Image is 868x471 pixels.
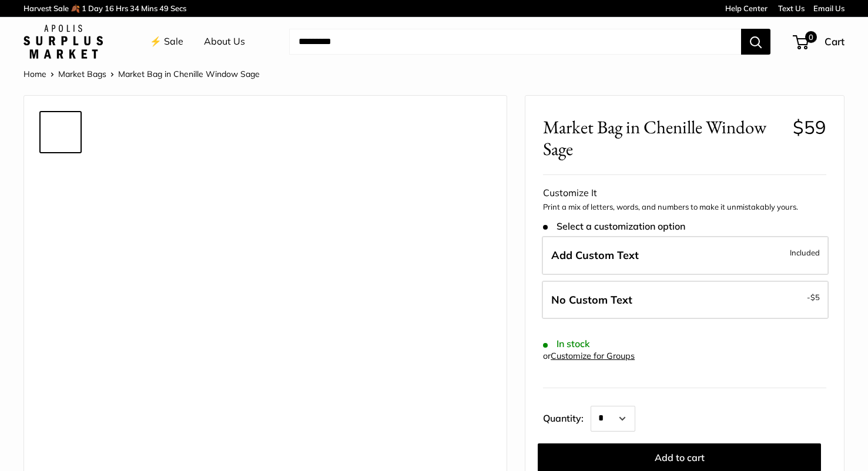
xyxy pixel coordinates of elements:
img: Apolis: Surplus Market [24,25,103,59]
button: Search [741,29,770,55]
label: Quantity: [543,402,591,432]
label: Leave Blank [542,281,829,319]
span: 0 [805,31,817,43]
a: Market Bag in Chenille Window Sage [39,252,82,294]
span: Mins [141,4,157,13]
span: Cart [825,35,844,48]
nav: Breadcrumb [24,66,260,82]
span: Secs [170,4,186,13]
span: Market Bag in Chenille Window Sage [543,116,783,160]
a: Market Bag in Chenille Window Sage [39,158,82,200]
span: $5 [810,292,820,302]
a: Market Bags [58,69,106,79]
p: Print a mix of letters, words, and numbers to make it unmistakably yours. [543,201,826,213]
div: or [543,348,635,364]
span: 1 [82,4,86,13]
a: About Us [204,33,245,51]
span: Hrs [116,4,128,13]
a: Help Center [725,4,768,13]
a: Home [24,69,46,79]
a: Email Us [813,4,844,13]
a: Text Us [778,4,805,13]
a: ⚡️ Sale [150,33,183,51]
a: Market Bag in Chenille Window Sage [39,111,82,153]
a: Market Bag in Chenille Window Sage [39,299,82,341]
span: 49 [159,4,169,13]
a: Market Bag in Chenille Window Sage [39,205,82,247]
span: Day [88,4,103,13]
a: Market Bag in Chenille Window Sage [39,393,82,435]
span: In stock [543,338,589,349]
span: 16 [105,4,114,13]
span: $59 [793,116,826,139]
a: Market Bag in Chenille Window Sage [39,346,82,388]
span: 34 [130,4,139,13]
div: Customize It [543,184,826,202]
a: Customize for Groups [551,351,635,361]
span: Included [790,245,820,260]
span: Add Custom Text [551,248,639,262]
span: Select a customization option [543,221,685,232]
label: Add Custom Text [542,236,829,275]
a: 0 Cart [794,32,844,51]
span: - [807,290,820,304]
span: No Custom Text [551,293,632,307]
span: Market Bag in Chenille Window Sage [118,69,260,79]
input: Search... [289,29,741,55]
